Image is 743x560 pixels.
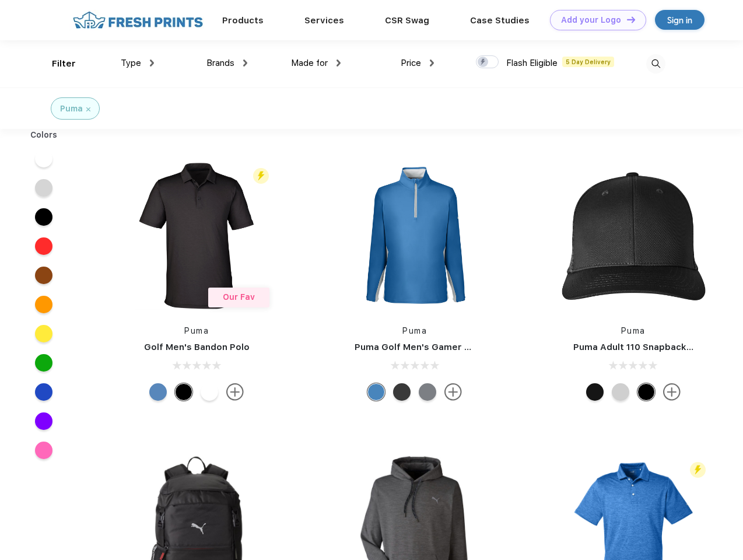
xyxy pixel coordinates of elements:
img: dropdown.png [337,60,341,66]
a: Sign in [655,10,705,30]
a: Services [304,15,344,26]
a: Puma [621,326,646,335]
img: func=resize&h=266 [119,158,274,313]
span: 5 Day Delivery [562,57,614,67]
div: Lake Blue [149,383,167,401]
img: fo%20logo%202.webp [69,10,206,30]
span: Our Fav [223,292,255,302]
a: Products [222,15,264,26]
img: filter_cancel.svg [86,107,90,111]
div: Sign in [667,13,692,27]
div: Quiet Shade [419,383,436,401]
a: Puma [402,326,427,335]
span: Made for [291,58,328,68]
img: DT [627,16,635,23]
div: Pma Blk with Pma Blk [586,383,604,401]
div: Bright Cobalt [367,383,385,401]
img: func=resize&h=266 [556,158,711,313]
img: flash_active_toggle.svg [690,462,706,478]
a: Puma Golf Men's Gamer Golf Quarter-Zip [355,342,539,352]
img: dropdown.png [243,60,247,66]
img: more.svg [226,383,244,401]
div: Filter [52,57,76,71]
img: more.svg [663,383,681,401]
div: Add your Logo [561,15,621,25]
span: Type [121,58,141,68]
div: Bright White [201,383,218,401]
div: Puma Black [393,383,411,401]
img: flash_active_toggle.svg [253,168,269,184]
a: Golf Men's Bandon Polo [144,342,250,352]
a: Puma [184,326,209,335]
span: Brands [206,58,234,68]
div: Colors [22,129,66,141]
span: Price [401,58,421,68]
img: more.svg [444,383,462,401]
img: dropdown.png [150,60,154,66]
div: Puma [60,103,83,115]
span: Flash Eligible [506,58,558,68]
img: desktop_search.svg [646,54,665,73]
a: CSR Swag [385,15,429,26]
img: dropdown.png [430,60,434,66]
div: Quarry Brt Whit [612,383,629,401]
div: Pma Blk Pma Blk [637,383,655,401]
img: func=resize&h=266 [337,158,492,313]
div: Puma Black [175,383,192,401]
